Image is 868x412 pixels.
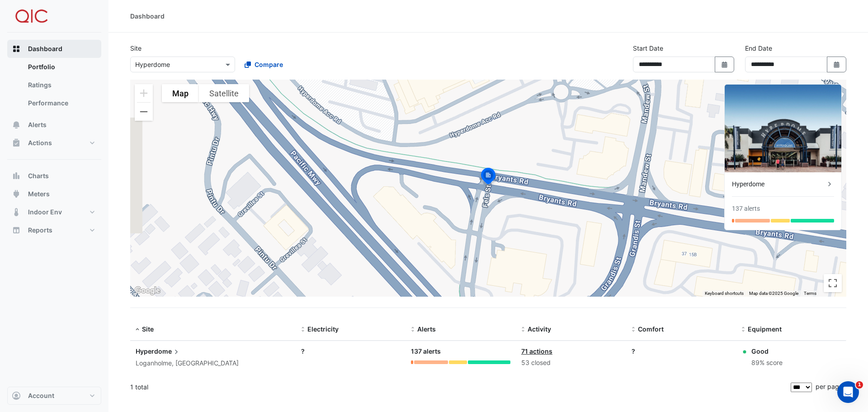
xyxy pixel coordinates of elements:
a: 71 actions [521,347,552,355]
iframe: Intercom live chat [837,381,859,403]
button: Charts [7,167,101,185]
button: Dashboard [7,40,101,58]
app-icon: Dashboard [12,44,21,53]
div: 1 total [130,376,789,398]
span: Activity [528,325,551,333]
app-icon: Charts [12,171,21,180]
div: Good [751,346,783,356]
div: 137 alerts [411,346,510,357]
span: Alerts [417,325,436,333]
button: Toggle fullscreen view [824,274,842,292]
fa-icon: Select Date [833,61,841,68]
div: 137 alerts [732,204,760,213]
button: Zoom out [135,103,153,121]
span: per page [816,383,843,390]
span: Map data ©2025 Google [749,291,798,296]
app-icon: Actions [12,138,21,147]
span: Charts [28,171,49,180]
span: Actions [28,138,52,147]
span: Hyperdome [136,346,181,356]
img: Company Logo [11,7,52,25]
div: ? [301,346,401,356]
app-icon: Alerts [12,120,21,129]
label: Start Date [633,43,663,53]
span: Meters [28,189,50,199]
div: Dashboard [7,58,101,116]
a: Open this area in Google Maps (opens a new window) [132,285,162,297]
span: Compare [255,60,283,69]
button: Alerts [7,116,101,134]
span: Alerts [28,120,47,129]
button: Indoor Env [7,203,101,221]
app-icon: Reports [12,226,21,235]
button: Reports [7,221,101,239]
app-icon: Indoor Env [12,208,21,217]
div: 53 closed [521,358,621,368]
div: Loganholme, [GEOGRAPHIC_DATA] [136,358,290,369]
img: Google [132,285,162,297]
span: Account [28,391,54,400]
button: Actions [7,134,101,152]
button: Zoom in [135,84,153,102]
label: Site [130,43,142,53]
span: Indoor Env [28,208,62,217]
a: Terms (opens in new tab) [804,291,816,296]
span: Dashboard [28,44,62,53]
button: Show street map [162,84,199,102]
button: Meters [7,185,101,203]
span: Comfort [638,325,664,333]
button: Account [7,387,101,405]
span: Electricity [307,325,339,333]
img: Hyperdome [725,85,841,172]
button: Keyboard shortcuts [705,290,744,297]
span: Equipment [748,325,782,333]
label: End Date [745,43,772,53]
div: 89% score [751,358,783,368]
button: Compare [239,57,289,72]
fa-icon: Select Date [721,61,729,68]
a: Ratings [21,76,101,94]
button: Show satellite imagery [199,84,249,102]
span: 1 [856,381,863,388]
div: Dashboard [130,11,165,21]
img: site-pin-selected.svg [478,166,498,188]
a: Performance [21,94,101,112]
span: Reports [28,226,52,235]
a: Portfolio [21,58,101,76]
div: Hyperdome [732,180,825,189]
app-icon: Meters [12,189,21,199]
span: Site [142,325,154,333]
div: ? [632,346,731,356]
